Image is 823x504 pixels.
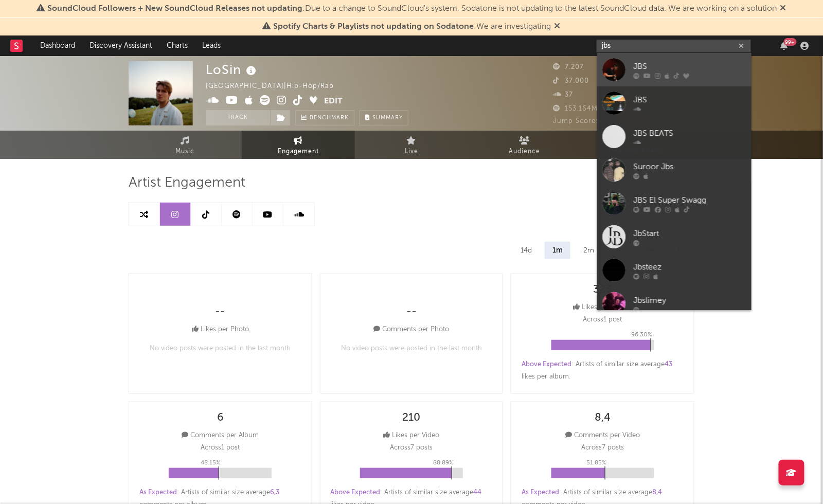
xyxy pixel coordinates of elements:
[159,35,195,56] a: Charts
[781,42,788,50] button: 99+
[597,53,752,86] a: JBS
[274,23,551,31] span: : We are investigating
[373,323,449,336] div: Comments per Photo
[594,284,612,296] div: 323
[331,489,381,496] span: Above Expected
[270,489,279,496] span: 6,3
[195,35,228,56] a: Leads
[383,429,439,442] div: Likes per Video
[633,294,746,307] div: Jbslimey
[82,35,159,56] a: Discovery Assistant
[597,86,752,120] a: JBS
[553,92,573,98] span: 37
[372,115,403,121] span: Summary
[597,187,752,220] a: JBS El Super Swagg
[206,110,270,125] button: Track
[522,361,571,368] span: Above Expected
[597,40,751,52] input: Search for artists
[295,110,354,125] a: Benchmark
[355,131,468,159] a: Live
[150,343,291,355] p: No video posts were posted in the last month
[33,35,82,56] a: Dashboard
[129,177,245,189] span: Artist Engagement
[632,329,653,341] p: 96.30 %
[574,301,632,314] div: Likes per Album
[583,314,622,326] p: Across 1 post
[595,412,611,424] div: 8,4
[780,5,786,13] span: Dismiss
[405,146,418,158] span: Live
[206,80,346,93] div: [GEOGRAPHIC_DATA] | Hip-Hop/Rap
[192,323,249,336] div: Likes per Photo
[522,358,684,383] div: : Artists of similar size average likes per album .
[341,343,482,355] p: No video posts were posted in the last month
[217,412,224,424] div: 6
[522,489,559,496] span: As Expected
[553,78,589,84] span: 37.000
[402,412,420,424] div: 210
[278,146,319,158] span: Engagement
[206,61,259,78] div: LoSin
[665,361,672,368] span: 43
[633,94,746,106] div: JBS
[468,131,581,159] a: Audience
[553,64,584,70] span: 7.207
[215,306,225,318] div: --
[139,489,177,496] span: As Expected
[324,95,343,108] button: Edit
[242,131,355,159] a: Engagement
[201,457,221,469] p: 48.15 %
[597,287,752,320] a: Jbslimey
[182,429,259,442] div: Comments per Album
[565,429,640,442] div: Comments per Video
[576,242,602,259] div: 2m
[390,442,433,454] p: Across 7 posts
[310,112,349,124] span: Benchmark
[554,23,561,31] span: Dismiss
[633,227,746,240] div: JbStart
[652,489,662,496] span: 8,4
[474,489,482,496] span: 44
[597,153,752,187] a: Suroor Jbs
[176,146,195,158] span: Music
[201,442,240,454] p: Across 1 post
[587,457,607,469] p: 51.85 %
[633,127,746,139] div: JBS BEATS
[509,146,541,158] span: Audience
[274,23,474,31] span: Spotify Charts & Playlists not updating on Sodatone
[633,261,746,273] div: Jbsteez
[633,194,746,206] div: JBS El Super Swagg
[633,160,746,173] div: Suroor Jbs
[406,306,417,318] div: --
[597,120,752,153] a: JBS BEATS
[545,242,570,259] div: 1m
[513,242,540,259] div: 14d
[784,38,797,46] div: 99 +
[553,118,612,124] span: Jump Score: 71.3
[48,5,303,13] span: SoundCloud Followers + New SoundCloud Releases not updating
[581,442,624,454] p: Across 7 posts
[581,131,694,159] a: Playlists/Charts
[360,110,408,125] button: Summary
[633,60,746,73] div: JBS
[129,131,242,159] a: Music
[433,457,454,469] p: 88.89 %
[48,5,777,13] span: : Due to a change to SoundCloud's system, Sodatone is not updating to the latest SoundCloud data....
[597,220,752,254] a: JbStart
[597,254,752,287] a: Jbsteez
[553,105,654,112] span: 153.164 Monthly Listeners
